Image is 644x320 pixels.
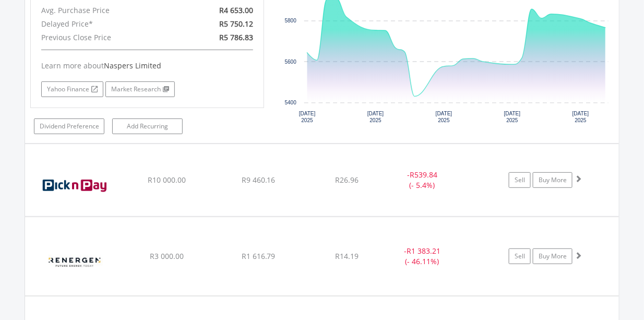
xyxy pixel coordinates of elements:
[285,59,297,65] text: 5600
[383,246,462,267] div: - (- 46.11%)
[509,248,531,264] a: Sell
[41,61,253,71] div: Learn more about
[41,81,103,97] a: Yahoo Finance
[299,111,316,123] text: [DATE] 2025
[367,111,384,123] text: [DATE] 2025
[30,157,120,214] img: EQU.ZA.PIK.png
[33,4,185,17] div: Avg. Purchase Price
[285,100,297,105] text: 5400
[105,81,175,97] a: Market Research
[436,111,452,123] text: [DATE] 2025
[533,248,573,264] a: Buy More
[285,18,297,23] text: 5800
[383,170,462,191] div: - (- 5.4%)
[504,111,521,123] text: [DATE] 2025
[219,5,253,15] span: R4 653.00
[219,19,253,29] span: R5 750.12
[150,251,184,261] span: R3 000.00
[573,111,589,123] text: [DATE] 2025
[410,170,437,180] span: R539.84
[242,251,276,261] span: R1 616.79
[33,31,185,44] div: Previous Close Price
[33,17,185,31] div: Delayed Price*
[34,118,104,134] a: Dividend Preference
[242,175,276,185] span: R9 460.16
[219,32,253,42] span: R5 786.83
[104,61,161,70] span: Naspers Limited
[509,172,531,188] a: Sell
[335,175,359,185] span: R26.96
[533,172,573,188] a: Buy More
[112,118,183,134] a: Add Recurring
[335,251,359,261] span: R14.19
[30,230,120,293] img: EQU.ZA.REN.png
[148,175,186,185] span: R10 000.00
[407,246,440,256] span: R1 383.21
